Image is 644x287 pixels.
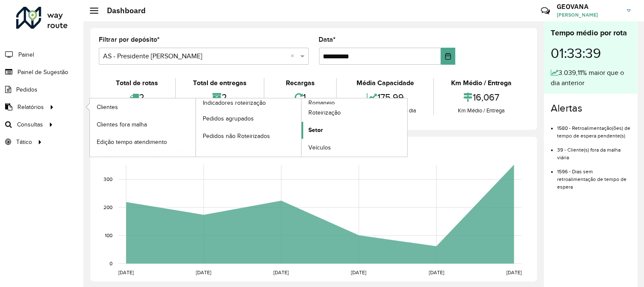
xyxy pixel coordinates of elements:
[178,88,262,106] div: 2
[506,270,522,275] text: [DATE]
[273,270,289,275] text: [DATE]
[90,116,195,133] a: Clientes fora malha
[339,88,431,106] div: 175,99
[90,98,302,157] a: Indicadores roteirização
[308,108,341,117] span: Roteirização
[436,106,526,115] div: Km Médio / Entrega
[97,120,147,129] span: Clientes fora malha
[203,98,266,107] span: Indicadores roteirização
[551,68,631,88] div: 3.039,11% maior que o dia anterior
[557,161,631,191] li: 1596 - Dias sem retroalimentação de tempo de espera
[101,88,173,106] div: 2
[18,50,34,59] span: Painel
[557,118,631,140] li: 1580 - Retroalimentação(ões) de tempo de espera pendente(s)
[99,34,160,45] label: Filtrar por depósito
[441,48,455,65] button: Choose Date
[105,232,112,238] text: 100
[196,270,211,275] text: [DATE]
[308,143,331,152] span: Veículos
[557,3,621,11] h3: GEOVANA
[196,127,302,144] a: Pedidos não Roteirizados
[351,270,367,275] text: [DATE]
[109,261,112,266] text: 0
[291,51,298,61] span: Clear all
[551,39,631,68] div: 01:33:39
[302,104,407,121] a: Roteirização
[118,270,134,275] text: [DATE]
[319,34,336,45] label: Data
[17,120,43,129] span: Consultas
[302,122,407,139] a: Setor
[196,98,408,157] a: Romaneio
[557,140,631,161] li: 39 - Cliente(s) fora da malha viária
[436,78,526,88] div: Km Médio / Entrega
[308,126,323,135] span: Setor
[551,102,631,115] h4: Alertas
[90,98,195,115] a: Clientes
[17,68,68,77] span: Painel de Sugestão
[16,138,32,146] span: Tático
[302,139,407,156] a: Veículos
[16,85,37,94] span: Pedidos
[196,110,302,127] a: Pedidos agrupados
[17,103,44,112] span: Relatórios
[90,133,195,150] a: Edição tempo atendimento
[551,27,631,39] div: Tempo médio por rota
[267,88,334,106] div: 1
[536,2,555,20] a: Contato Rápido
[203,114,254,123] span: Pedidos agrupados
[97,103,118,112] span: Clientes
[98,6,146,15] h2: Dashboard
[339,78,431,88] div: Média Capacidade
[203,132,270,141] span: Pedidos não Roteirizados
[103,204,112,210] text: 200
[267,78,334,88] div: Recargas
[97,138,167,146] span: Edição tempo atendimento
[436,88,526,106] div: 16,067
[308,98,335,107] span: Romaneio
[557,11,621,19] span: [PERSON_NAME]
[101,78,173,88] div: Total de rotas
[429,270,444,275] text: [DATE]
[103,176,112,182] text: 300
[178,78,262,88] div: Total de entregas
